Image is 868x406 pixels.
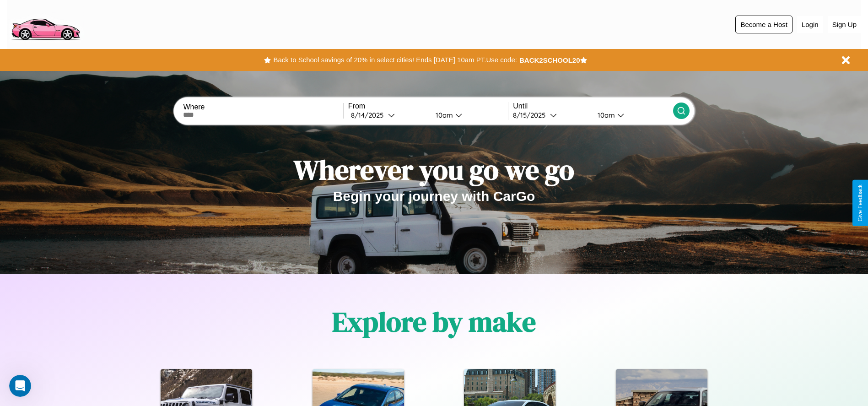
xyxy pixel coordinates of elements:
[593,111,617,119] div: 10am
[513,111,550,119] div: 8 / 15 / 2025
[513,102,673,110] label: Until
[828,16,861,33] button: Sign Up
[519,56,580,64] b: BACK2SCHOOL20
[9,375,31,397] iframe: Intercom live chat
[7,5,84,43] img: logo
[590,110,673,120] button: 10am
[271,54,519,66] button: Back to School savings of 20% in select cities! Ends [DATE] 10am PT.Use code:
[735,16,793,33] button: Become a Host
[183,103,343,111] label: Where
[348,102,508,110] label: From
[428,110,508,120] button: 10am
[431,111,455,119] div: 10am
[332,303,536,341] h1: Explore by make
[797,16,823,33] button: Login
[857,184,863,222] div: Give Feedback
[351,111,388,119] div: 8 / 14 / 2025
[348,110,428,120] button: 8/14/2025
